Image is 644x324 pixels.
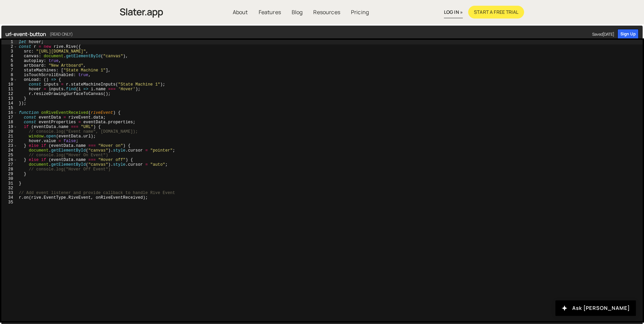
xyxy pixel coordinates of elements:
[1,106,18,110] div: 15
[1,96,18,101] div: 13
[1,63,18,68] div: 6
[1,181,18,186] div: 31
[1,158,18,162] div: 26
[1,49,18,54] div: 3
[1,120,18,125] div: 18
[1,110,18,115] div: 16
[1,162,18,167] div: 27
[346,6,374,19] a: Pricing
[1,148,18,153] div: 24
[286,6,308,19] a: Blog
[1,195,18,200] div: 34
[253,6,286,19] a: Features
[1,54,18,59] div: 4
[1,191,18,195] div: 33
[308,6,345,19] a: Resources
[444,6,463,18] a: log in »
[1,134,18,139] div: 21
[120,6,163,20] img: Slater is an modern coding environment with an inbuilt AI tool. Get custom code quickly with no c...
[468,6,524,19] a: Start a free trial
[1,186,18,191] div: 32
[1,87,18,92] div: 11
[1,59,18,63] div: 5
[120,5,163,20] a: home
[1,115,18,120] div: 17
[1,125,18,129] div: 19
[5,30,614,38] h1: url-event-button
[1,68,18,73] div: 7
[1,200,18,205] div: 35
[1,139,18,143] div: 22
[555,300,636,316] button: Ask [PERSON_NAME]
[1,101,18,106] div: 14
[1,129,18,134] div: 20
[1,92,18,96] div: 12
[50,30,73,38] small: (READ ONLY)
[1,44,18,49] div: 2
[1,77,18,82] div: 9
[1,176,18,181] div: 30
[1,167,18,172] div: 28
[227,6,253,19] a: About
[1,82,18,87] div: 10
[1,40,18,44] div: 1
[617,29,639,39] a: Sign Up
[1,143,18,148] div: 23
[589,31,614,37] div: Saved
[1,172,18,176] div: 29
[603,31,614,37] div: [DATE]
[1,153,18,158] div: 25
[1,73,18,77] div: 8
